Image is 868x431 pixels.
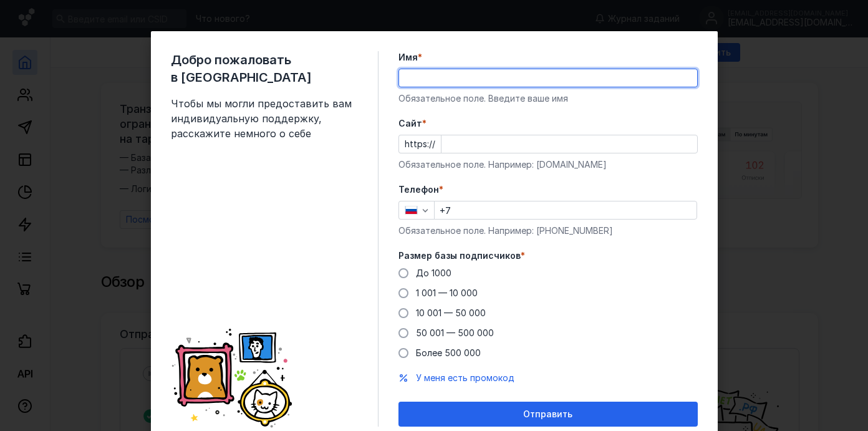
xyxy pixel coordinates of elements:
[398,402,698,427] button: Отправить
[416,288,478,298] span: 1 001 — 10 000
[398,183,439,196] span: Телефон
[416,308,486,318] span: 10 001 — 50 000
[416,327,494,338] span: 50 001 — 500 000
[398,92,698,105] div: Обязательное поле. Введите ваше имя
[416,347,481,358] span: Более 500 000
[171,51,358,86] span: Добро пожаловать в [GEOGRAPHIC_DATA]
[416,372,514,384] button: У меня есть промокод
[398,117,422,130] span: Cайт
[416,372,514,383] span: У меня есть промокод
[398,249,521,262] span: Размер базы подписчиков
[398,51,418,64] span: Имя
[523,409,572,420] span: Отправить
[398,225,698,237] div: Обязательное поле. Например: [PHONE_NUMBER]
[171,96,358,141] span: Чтобы мы могли предоставить вам индивидуальную поддержку, расскажите немного о себе
[398,158,698,171] div: Обязательное поле. Например: [DOMAIN_NAME]
[416,268,451,278] span: До 1000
